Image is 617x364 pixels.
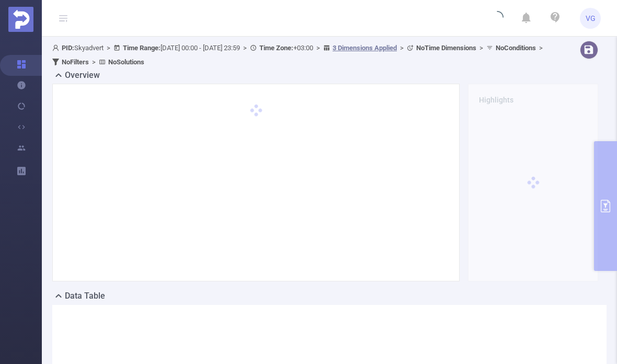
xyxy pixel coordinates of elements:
span: Skyadvert [DATE] 00:00 - [DATE] 23:59 +03:00 [52,44,546,66]
b: No Solutions [108,58,144,66]
b: PID: [62,44,74,52]
h2: Overview [65,69,100,82]
i: icon: loading [491,11,504,26]
span: VG [586,8,596,29]
b: Time Zone: [259,44,293,52]
b: Time Range: [123,44,161,52]
u: 3 Dimensions Applied [333,44,397,52]
span: > [240,44,250,52]
h2: Data Table [65,290,105,302]
span: > [476,44,486,52]
b: No Filters [62,58,89,66]
span: > [104,44,113,52]
b: No Time Dimensions [416,44,476,52]
b: No Conditions [496,44,536,52]
span: > [89,58,99,66]
span: > [397,44,407,52]
img: Protected Media [8,7,33,32]
span: > [313,44,323,52]
i: icon: user [52,44,62,51]
span: > [536,44,546,52]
